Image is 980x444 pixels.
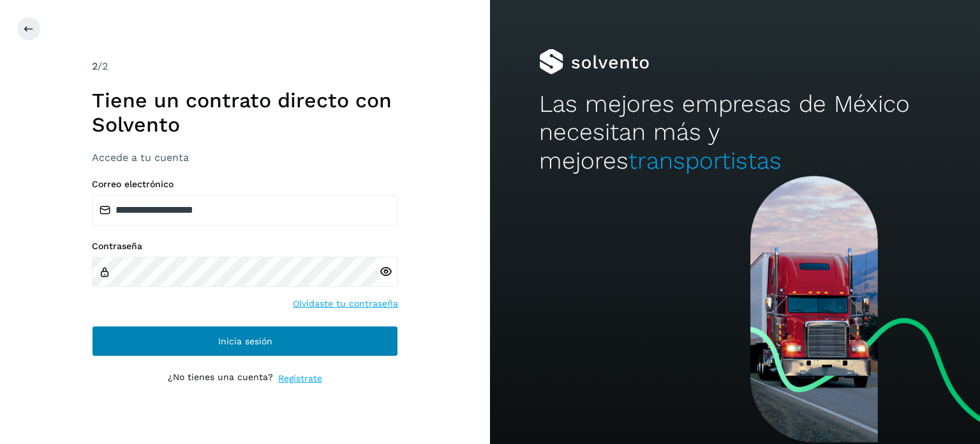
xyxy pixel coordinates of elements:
button: Inicia sesión [92,326,398,356]
label: Correo electrónico [92,179,398,190]
p: ¿No tienes una cuenta? [168,372,273,385]
h3: Accede a tu cuenta [92,151,398,164]
span: transportistas [628,147,782,174]
h2: Las mejores empresas de México necesitan más y mejores [539,90,931,175]
div: /2 [92,59,398,74]
a: Olvidaste tu contraseña [293,297,398,310]
h1: Tiene un contrato directo con Solvento [92,88,398,137]
span: 2 [92,60,98,72]
span: Inicia sesión [218,337,272,346]
label: Contraseña [92,241,398,252]
a: Regístrate [278,372,322,385]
